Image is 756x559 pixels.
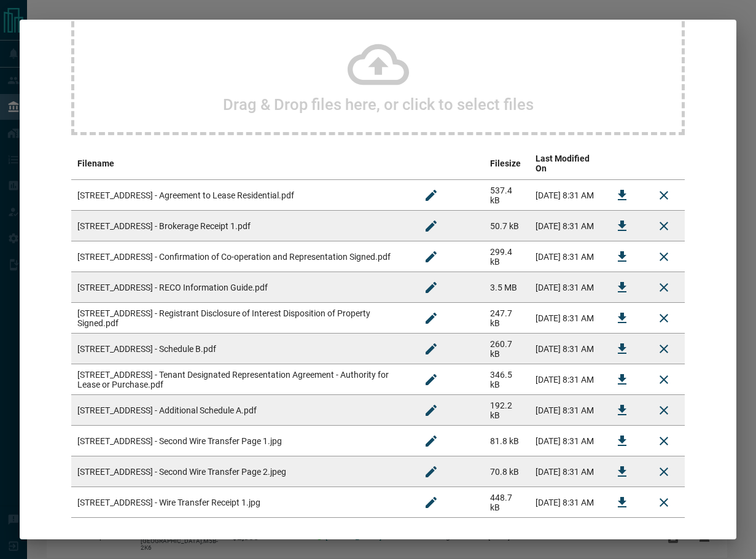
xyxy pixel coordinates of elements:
[484,395,529,426] td: 192.2 kB
[607,334,637,364] button: Download
[416,303,446,333] button: Rename
[223,95,534,114] h2: Drag & Drop files here, or click to select files
[484,456,529,487] td: 70.8 kB
[416,488,446,517] button: Rename
[529,211,601,241] td: [DATE] 8:31 AM
[529,334,601,364] td: [DATE] 8:31 AM
[607,396,637,425] button: Download
[607,457,637,487] button: Download
[71,272,410,303] td: [STREET_ADDRESS] - RECO Information Guide.pdf
[71,426,410,456] td: [STREET_ADDRESS] - Second Wire Transfer Page 1.jpg
[529,395,601,426] td: [DATE] 8:31 AM
[529,303,601,334] td: [DATE] 8:31 AM
[416,242,446,272] button: Rename
[484,241,529,272] td: 299.4 kB
[484,272,529,303] td: 3.5 MB
[607,426,637,456] button: Download
[529,487,601,518] td: [DATE] 8:31 AM
[649,303,679,333] button: Remove File
[649,426,679,456] button: Remove File
[71,334,410,364] td: [STREET_ADDRESS] - Schedule B.pdf
[71,241,410,272] td: [STREET_ADDRESS] - Confirmation of Co-operation and Representation Signed.pdf
[484,334,529,364] td: 260.7 kB
[71,12,685,135] div: Drag & Drop files here, or click to select files
[601,147,643,180] th: download action column
[71,147,410,180] th: Filename
[484,426,529,456] td: 81.8 kB
[529,147,601,180] th: Last Modified On
[416,211,446,241] button: Rename
[416,181,446,210] button: Rename
[71,303,410,334] td: [STREET_ADDRESS] - Registrant Disclosure of Interest Disposition of Property Signed.pdf
[607,488,637,517] button: Download
[649,273,679,302] button: Remove File
[529,241,601,272] td: [DATE] 8:31 AM
[484,147,529,180] th: Filesize
[649,457,679,487] button: Remove File
[529,456,601,487] td: [DATE] 8:31 AM
[416,457,446,487] button: Rename
[649,488,679,517] button: Remove File
[71,487,410,518] td: [STREET_ADDRESS] - Wire Transfer Receipt 1.jpg
[649,396,679,425] button: Remove File
[71,211,410,241] td: [STREET_ADDRESS] - Brokerage Receipt 1.pdf
[607,181,637,210] button: Download
[649,181,679,210] button: Remove File
[643,147,685,180] th: delete file action column
[71,456,410,487] td: [STREET_ADDRESS] - Second Wire Transfer Page 2.jpeg
[71,395,410,426] td: [STREET_ADDRESS] - Additional Schedule A.pdf
[529,272,601,303] td: [DATE] 8:31 AM
[529,426,601,456] td: [DATE] 8:31 AM
[607,303,637,333] button: Download
[416,273,446,302] button: Rename
[416,396,446,425] button: Rename
[649,334,679,364] button: Remove File
[71,180,410,211] td: [STREET_ADDRESS] - Agreement to Lease Residential.pdf
[607,365,637,394] button: Download
[71,364,410,395] td: [STREET_ADDRESS] - Tenant Designated Representation Agreement - Authority for Lease or Purchase.pdf
[649,242,679,272] button: Remove File
[484,364,529,395] td: 346.5 kB
[484,487,529,518] td: 448.7 kB
[484,211,529,241] td: 50.7 kB
[410,147,484,180] th: edit column
[607,242,637,272] button: Download
[529,180,601,211] td: [DATE] 8:31 AM
[416,365,446,394] button: Rename
[416,426,446,456] button: Rename
[484,303,529,334] td: 247.7 kB
[649,365,679,394] button: Remove File
[529,364,601,395] td: [DATE] 8:31 AM
[607,273,637,302] button: Download
[607,211,637,241] button: Download
[484,180,529,211] td: 537.4 kB
[416,334,446,364] button: Rename
[649,211,679,241] button: Remove File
